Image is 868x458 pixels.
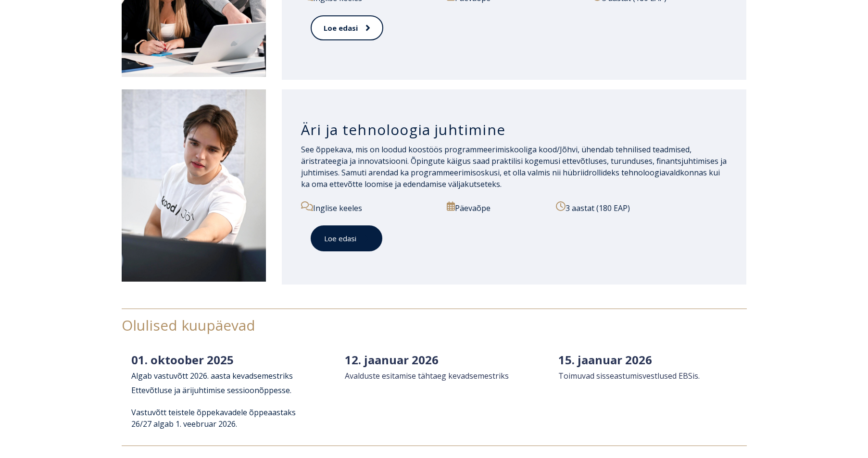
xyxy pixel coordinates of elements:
[345,352,439,368] span: 12. jaanuar 2026
[558,371,700,381] span: Toimuvad sisseastumisvestlused EBSis.
[311,225,382,252] a: Loe edasi
[301,121,728,139] h3: Äri ja tehnoloogia juhtimine
[136,371,143,381] span: lg
[345,371,509,381] span: Avalduste esitamise tähtaeg kevadsemestriks
[558,352,652,368] span: 15. jaanuar 2026
[301,144,728,190] p: See õppekava, mis on loodud koostöös programmeerimiskooliga kood/Jõhvi, ühendab tehnilised teadmi...
[131,371,136,381] span: A
[131,352,234,368] span: 01. oktoober 2025
[301,201,436,214] p: Inglise keeles
[131,371,293,396] span: 026. aasta kevadsemestriks Ettevõtluse ja ärijuhtimise sessioonõppesse.
[122,315,255,335] span: Olulised kuupäevad
[131,407,310,430] p: Vastuvõtt teistele õppekavadele õppeaastaks 26/27 algab 1. veebruar 2026.
[143,371,194,381] span: ab vastuvõtt 2
[447,201,545,214] p: Päevaõpe
[311,15,383,41] a: Loe edasi
[122,89,266,282] img: Äri ja tehnoloogia juhtimine
[556,201,727,214] p: 3 aastat (180 EAP)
